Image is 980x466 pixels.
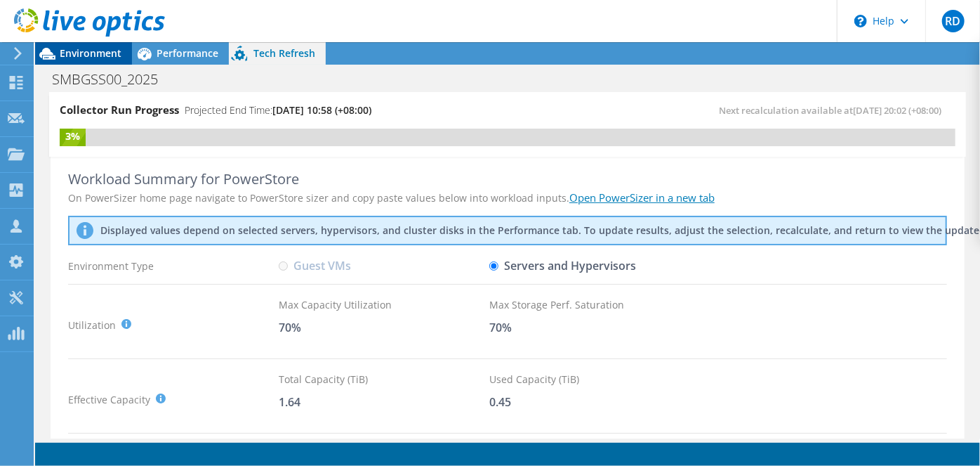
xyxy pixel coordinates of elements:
[854,15,867,27] svg: \n
[569,190,715,205] a: Open PowerSizer in a new tab
[100,224,767,237] p: Displayed values depend on selected servers, hypervisors, and cluster disks in the Performance ta...
[279,297,489,313] div: Max Capacity Utilization
[68,297,279,353] div: Utilization
[46,72,180,87] h1: SMBGSS00_2025
[60,46,121,60] span: Environment
[279,254,351,278] label: Guest VMs
[853,104,941,117] span: [DATE] 20:02 (+08:00)
[279,372,489,387] div: Total Capacity (TiB)
[157,46,218,60] span: Performance
[68,372,279,427] div: Effective Capacity
[272,103,371,117] span: [DATE] 10:58 (+08:00)
[279,394,489,410] div: 1.64
[489,372,700,387] div: Used Capacity (TiB)
[253,46,315,60] span: Tech Refresh
[489,297,700,313] div: Max Storage Perf. Saturation
[942,10,965,32] span: RD
[489,394,700,410] div: 0.45
[489,254,636,278] label: Servers and Hypervisors
[68,254,279,278] div: Environment Type
[279,320,489,335] div: 70%
[68,110,947,188] div: Workload Summary for PowerStore
[279,261,288,271] input: Guest VMs
[185,103,371,118] h4: Projected End Time:
[60,129,86,144] div: 3%
[489,261,498,271] input: Servers and Hypervisors
[68,190,947,205] div: On PowerSizer home page navigate to PowerStore sizer and copy paste values below into workload in...
[719,104,948,117] span: Next recalculation available at
[489,320,700,335] div: 70%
